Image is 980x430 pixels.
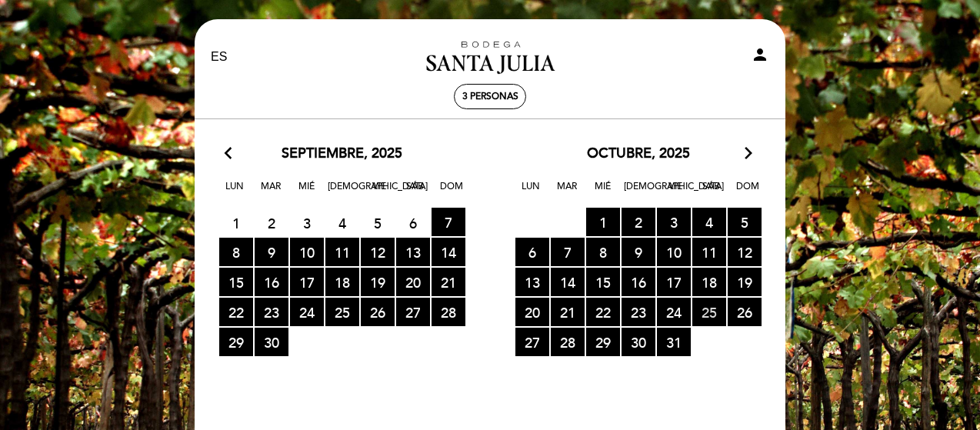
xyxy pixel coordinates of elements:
[586,328,620,356] span: 29
[728,208,762,236] span: 5
[396,238,430,266] span: 13
[361,208,395,237] span: 5
[751,45,769,69] button: person
[255,208,288,237] span: 2
[328,178,358,207] span: [DEMOGRAPHIC_DATA]
[515,298,549,326] span: 20
[551,298,585,326] span: 21
[325,268,359,296] span: 18
[219,298,253,326] span: 22
[219,208,253,237] span: 1
[586,238,620,266] span: 8
[622,208,655,236] span: 2
[587,144,690,164] span: octubre, 2025
[728,268,762,296] span: 19
[732,178,763,207] span: Dom
[696,178,727,207] span: Sáb
[657,268,691,296] span: 17
[255,268,288,296] span: 16
[255,238,288,266] span: 9
[219,268,253,296] span: 15
[432,298,465,326] span: 28
[325,298,359,326] span: 25
[292,178,322,207] span: Mié
[515,268,549,296] span: 13
[462,91,518,102] span: 3 personas
[515,328,549,356] span: 27
[692,268,726,296] span: 18
[622,328,655,356] span: 30
[436,178,467,207] span: Dom
[290,208,324,237] span: 3
[255,178,286,207] span: Mar
[515,178,546,207] span: Lun
[432,238,465,266] span: 14
[751,45,769,64] i: person
[432,268,465,296] span: 21
[692,238,726,266] span: 11
[622,298,655,326] span: 23
[657,298,691,326] span: 24
[622,268,655,296] span: 16
[552,178,582,207] span: Mar
[551,238,585,266] span: 7
[396,298,430,326] span: 27
[219,238,253,266] span: 8
[692,208,726,236] span: 4
[660,178,691,207] span: Vie
[361,238,395,266] span: 12
[361,268,395,296] span: 19
[290,238,324,266] span: 10
[432,208,465,236] span: 7
[588,178,618,207] span: Mié
[396,268,430,296] span: 20
[657,208,691,236] span: 3
[586,268,620,296] span: 15
[325,208,359,237] span: 4
[692,298,726,326] span: 25
[282,144,402,164] span: septiembre, 2025
[400,178,431,207] span: Sáb
[742,144,755,164] i: arrow_forward_ios
[364,178,395,207] span: Vie
[290,268,324,296] span: 17
[728,238,762,266] span: 12
[396,208,430,237] span: 6
[219,328,253,356] span: 29
[361,298,395,326] span: 26
[624,178,655,207] span: [DEMOGRAPHIC_DATA]
[586,208,620,236] span: 1
[622,238,655,266] span: 9
[394,36,586,78] a: Bodega Santa Julia
[657,238,691,266] span: 10
[551,268,585,296] span: 14
[290,298,324,326] span: 24
[728,298,762,326] span: 26
[219,178,250,207] span: Lun
[255,298,288,326] span: 23
[551,328,585,356] span: 28
[225,144,238,164] i: arrow_back_ios
[255,328,288,356] span: 30
[657,328,691,356] span: 31
[586,298,620,326] span: 22
[325,238,359,266] span: 11
[515,238,549,266] span: 6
